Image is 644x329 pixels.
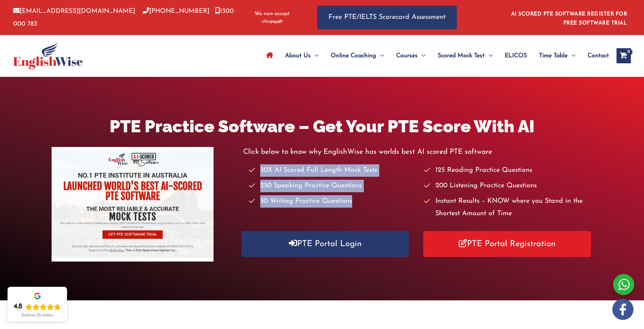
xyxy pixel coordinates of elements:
[376,43,384,69] span: Menu Toggle
[485,43,493,69] span: Menu Toggle
[13,8,135,14] a: [EMAIL_ADDRESS][DOMAIN_NAME]
[14,302,61,311] div: Rating: 4.8 out of 5
[390,43,432,69] a: CoursesMenu Toggle
[499,43,533,69] a: ELICOS
[507,5,631,30] aside: Header Widget 1
[325,43,390,69] a: Online CoachingMenu Toggle
[511,11,627,26] a: AI SCORED PTE SOFTWARE REGISTER FOR FREE SOFTWARE TRIAL
[21,313,53,317] div: Read our 721 reviews
[52,115,592,138] h1: PTE Practice Software – Get Your PTE Score With AI
[539,43,568,69] span: Time Table
[143,8,209,14] a: [PHONE_NUMBER]
[418,43,426,69] span: Menu Toggle
[331,43,376,69] span: Online Coaching
[438,43,485,69] span: Scored Mock Test
[249,180,417,192] li: 250 Speaking Practice Questions
[424,195,592,220] li: Instant Results – KNOW where you Stand in the Shortest Amount of Time
[317,6,457,29] a: Free PTE/IELTS Scorecard Assessment
[13,8,234,27] a: 1300 000 783
[588,43,609,69] span: Contact
[285,43,311,69] span: About Us
[249,195,417,208] li: 50 Writing Practice Questions
[424,164,592,177] li: 125 Reading Practice Questions
[396,43,418,69] span: Courses
[311,43,319,69] span: Menu Toggle
[255,10,290,18] span: We now accept
[14,302,22,311] div: 4.8
[432,43,499,69] a: Scored Mock TestMenu Toggle
[52,147,214,262] img: pte-institute-main
[505,43,527,69] span: ELICOS
[617,48,631,63] a: View Shopping Cart, empty
[568,43,575,69] span: Menu Toggle
[13,42,83,69] img: cropped-ew-logo
[262,20,282,24] img: Afterpay-Logo
[424,180,592,192] li: 200 Listening Practice Questions
[260,43,609,69] nav: Site Navigation: Main Menu
[423,231,591,257] a: PTE Portal Registration
[279,43,325,69] a: About UsMenu Toggle
[249,164,417,177] li: 30X AI Scored Full Length Mock Tests
[241,231,409,257] a: PTE Portal Login
[533,43,581,69] a: Time TableMenu Toggle
[243,146,593,158] p: Click below to know why EnglishWise has worlds best AI scored PTE software
[581,43,609,69] a: Contact
[612,299,633,320] img: white-facebook.png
